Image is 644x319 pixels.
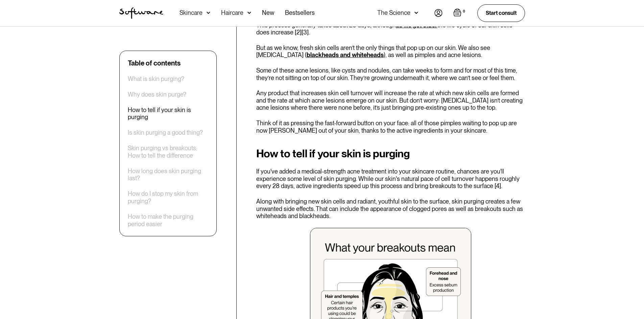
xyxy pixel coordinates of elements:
a: How to tell if your skin is purging [128,106,208,121]
div: 0 [461,8,467,15]
a: Open empty cart [453,8,467,18]
h2: How to tell if your skin is purging [256,148,525,160]
a: home [119,7,163,19]
p: This process generally takes about 28 days, although the life cycle of our skin cells does increa... [256,22,525,36]
p: Think of it as pressing the fast-forward button on your face: all of those pimples waiting to pop... [256,119,525,134]
a: Why does skin purge? [128,91,186,98]
img: arrow down [414,9,418,16]
a: Skin purging vs breakouts: How to tell the difference [128,145,208,159]
div: Table of contents [128,59,181,67]
a: Start consult [477,4,525,22]
div: Skincare [180,9,202,16]
p: But as we know, fresh skin cells aren’t the only things that pop up on our skin. We also see [MED... [256,44,525,59]
a: as we get older [396,22,437,29]
p: Along with bringing new skin cells and radiant, youthful skin to the surface, skin purging create... [256,198,525,220]
a: How do I stop my skin from purging? [128,190,208,205]
a: blackheads and whiteheads [307,51,384,58]
img: Software Logo [119,7,163,19]
a: How long does skin purging last? [128,167,208,182]
a: What is skin purging? [128,75,184,83]
p: Some of these acne lesions, like cysts and nodules, can take weeks to form and for most of this t... [256,67,525,81]
div: Haircare [221,9,243,16]
p: If you've added a medical-strength acne treatment into your skincare routine, chances are you'll ... [256,168,525,190]
p: Any product that increases skin cell turnover will increase the rate at which new skin cells are ... [256,89,525,111]
a: Is skin purging a good thing? [128,129,203,137]
img: arrow down [207,9,210,16]
img: arrow down [247,9,251,16]
a: How to make the purging period easier [128,213,208,228]
div: The Science [377,9,410,16]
